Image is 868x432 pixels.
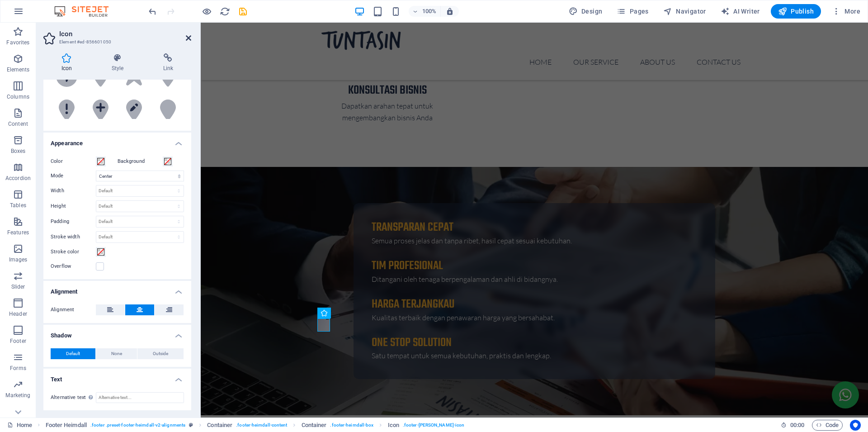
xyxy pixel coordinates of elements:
label: Padding [51,219,96,224]
div: Design (Ctrl+Alt+Y) [565,4,606,19]
p: Accordion [5,175,31,182]
button: Design [565,4,606,19]
span: Outside [153,348,168,359]
h4: Text [43,369,191,385]
button: save [237,6,248,17]
i: On resize automatically adjust zoom level to fit chosen device. [446,7,454,15]
p: Boxes [11,147,26,155]
label: Color [51,156,96,167]
label: Stroke width [51,234,96,239]
button: More [828,4,864,19]
label: Stroke color [51,247,96,257]
p: Content [8,120,28,128]
button: Location Pin (FontAwesome Duotone) [152,94,184,126]
button: undo [147,6,158,17]
p: Columns [7,93,29,100]
button: Location Pen (FontAwesome Duotone) [118,94,151,126]
i: This element is a customizable preset [189,423,193,427]
span: Click to select. Double-click to edit [388,420,399,431]
span: . footer-heimdall-box [330,420,373,431]
label: Width [51,188,96,193]
p: Header [9,310,27,318]
p: Favorites [6,39,29,46]
h3: Element #ed-856601050 [59,38,173,46]
button: 100% [409,6,441,17]
span: . footer-[PERSON_NAME]-icon [403,420,464,431]
label: Mode [51,171,96,181]
label: Alternative text [51,392,96,403]
span: More [832,7,860,16]
p: Forms [10,365,26,372]
label: Alignment [51,304,96,315]
span: None [111,348,122,359]
button: None [96,348,137,359]
h6: 100% [422,6,437,17]
label: Overflow [51,261,96,272]
p: Elements [7,66,30,73]
button: Outside [137,348,184,359]
h4: Style [94,53,145,72]
h4: Shadow [43,325,191,341]
img: Editor Logo [52,6,120,17]
span: Code [816,420,839,431]
nav: breadcrumb [46,420,465,431]
button: AI Writer [717,4,764,19]
span: Navigator [663,7,706,16]
h4: Appearance [43,133,191,149]
button: Code [812,420,843,431]
span: Click to select. Double-click to edit [46,420,87,431]
h6: Session time [781,420,805,431]
span: Click to select. Double-click to edit [302,420,327,431]
p: Slider [11,283,25,290]
span: Design [569,7,603,16]
p: Tables [10,202,26,209]
p: Images [9,256,28,263]
p: Marketing [5,392,30,399]
span: Click to select. Double-click to edit [207,420,232,431]
h4: Icon [43,53,94,72]
h4: Link [145,53,191,72]
i: Undo: Change orientation (Ctrl+Z) [147,6,158,17]
span: Pages [617,7,648,16]
span: . footer-heimdall-content [236,420,287,431]
button: Usercentrics [850,420,861,431]
span: Publish [778,7,814,16]
h4: Alignment [43,281,191,297]
input: Alternative text... [96,392,184,403]
h2: Icon [59,30,191,38]
button: Navigator [660,4,710,19]
button: Publish [771,4,821,19]
button: reload [219,6,230,17]
button: Pages [613,4,652,19]
label: Height [51,204,96,209]
button: Location Plus (FontAwesome Duotone) [85,94,117,126]
span: . footer .preset-footer-heimdall-v2-alignments [90,420,185,431]
p: Footer [10,337,26,345]
a: Click to cancel selection. Double-click to open Pages [7,420,32,431]
span: Default [66,348,80,359]
label: Background [118,156,163,167]
i: Save (Ctrl+S) [238,6,248,17]
p: Features [7,229,29,236]
button: Default [51,348,95,359]
span: 00 00 [790,420,804,431]
span: AI Writer [721,7,760,16]
button: Location Exclamation (FontAwesome Duotone) [51,94,83,126]
i: Reload page [220,6,230,17]
span: : [797,422,798,428]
